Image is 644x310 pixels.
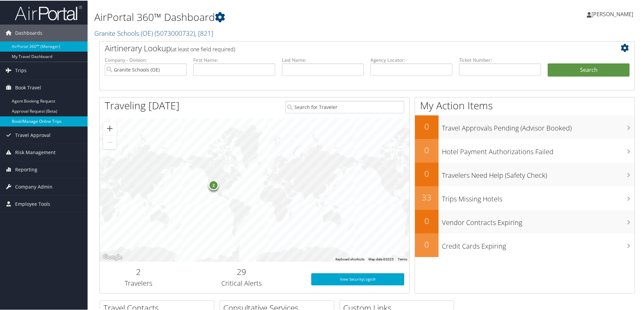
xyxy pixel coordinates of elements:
[459,56,541,63] label: Ticket Number:
[311,273,404,285] a: View SecurityLogic®
[94,28,213,37] a: Granite Schools (OE)
[15,195,50,212] span: Employee Tools
[442,143,635,156] h3: Hotel Payment Authorizations Failed
[335,256,364,261] button: Keyboard shortcuts
[415,215,439,226] h2: 0
[415,186,635,209] a: 33Trips Missing Hotels
[415,115,635,138] a: 0Travel Approvals Pending (Advisor Booked)
[105,278,172,287] h3: Travelers
[285,100,404,113] input: Search for Traveler
[208,179,219,190] div: 2
[15,161,37,177] span: Reporting
[182,265,301,277] h2: 29
[103,121,117,135] button: Zoom in
[105,42,585,53] h2: Airtinerary Lookup
[415,162,635,186] a: 0Travelers Need Help (Safety Check)
[591,10,633,17] span: [PERSON_NAME]
[15,24,42,41] span: Dashboards
[442,119,635,132] h3: Travel Approvals Pending (Advisor Booked)
[101,252,124,261] a: Open this area in Google Maps (opens a new window)
[415,120,439,132] h2: 0
[15,4,82,20] img: airportal-logo.png
[171,45,235,52] span: (at least one field required)
[442,167,635,179] h3: Travelers Need Help (Safety Check)
[15,178,53,195] span: Company Admin
[371,56,452,63] label: Agency Locator:
[182,278,301,287] h3: Critical Alerts
[398,257,407,260] a: Terms (opens in new tab)
[415,238,439,250] h2: 0
[548,63,630,76] button: Search
[587,3,640,24] a: [PERSON_NAME]
[282,56,364,63] label: Last Name:
[15,79,41,95] span: Book Travel
[105,265,172,277] h2: 2
[101,252,124,261] img: Google
[193,56,275,63] label: First Name:
[415,98,635,112] h1: My Action Items
[103,135,117,148] button: Zoom out
[105,98,180,112] h1: Traveling [DATE]
[195,28,213,37] span: , [ 821 ]
[15,61,27,78] span: Trips
[15,126,51,143] span: Travel Approval
[442,214,635,227] h3: Vendor Contracts Expiring
[442,190,635,203] h3: Trips Missing Hotels
[415,209,635,233] a: 0Vendor Contracts Expiring
[415,233,635,256] a: 0Credit Cards Expiring
[94,9,458,24] h1: AirPortal 360™ Dashboard
[155,28,195,37] span: ( 5073000732 )
[415,144,439,155] h2: 0
[105,56,187,63] label: Company - Division:
[415,167,439,179] h2: 0
[368,257,394,260] span: Map data ©2025
[415,191,439,202] h2: 33
[15,143,56,160] span: Risk Management
[415,138,635,162] a: 0Hotel Payment Authorizations Failed
[442,237,635,250] h3: Credit Cards Expiring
